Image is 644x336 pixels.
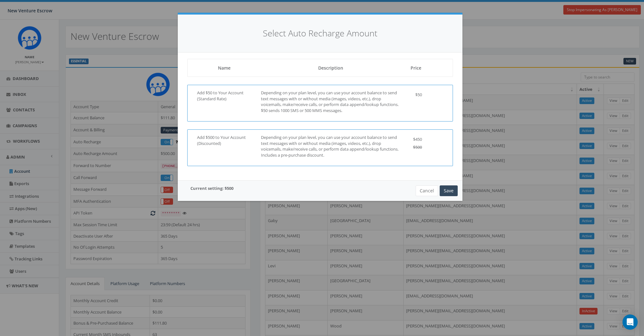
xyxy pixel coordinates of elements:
p: Depending on your plan level, you can use your account balance to send text messages with or with... [261,90,400,113]
span: $450 [413,136,422,142]
h4: Select Auto Recharge Amount [187,27,453,40]
h5: Description [261,65,400,70]
p: Current setting: $500 [190,185,233,191]
h5: Name [197,65,251,70]
h5: Price [410,65,422,70]
span: $50 [415,92,422,97]
button: Cancel [416,185,438,196]
div: Open Intercom Messenger [622,314,638,330]
span: $500 [413,144,422,150]
button: Save [440,185,458,196]
p: Add $500 to Your Account (Discounted) [197,134,251,146]
p: Add $50 to Your Account (Standard Rate) [197,90,251,102]
p: Depending on your plan level, you can use your account balance to send text messages with or with... [261,134,400,158]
